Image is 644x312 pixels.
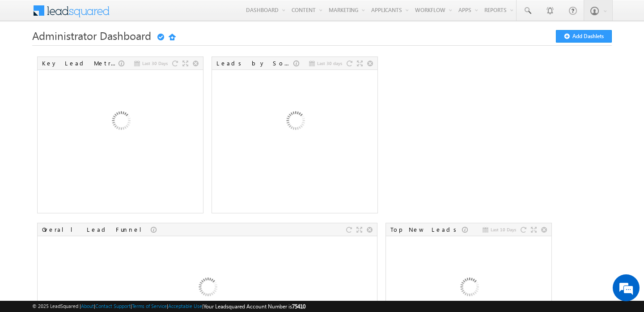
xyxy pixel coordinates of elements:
[247,74,343,170] img: Loading...
[42,225,151,234] div: Overall Lead Funnel
[95,303,131,309] a: Contact Support
[132,303,167,309] a: Terms of Service
[32,28,151,43] span: Administrator Dashboard
[390,225,462,234] div: Top New Leads
[32,302,305,311] span: © 2025 LeadSquared | | | | |
[42,59,119,67] div: Key Lead Metrics
[81,303,94,309] a: About
[142,59,168,67] span: Last 30 Days
[317,59,342,67] span: Last 30 days
[556,30,612,43] button: Add Dashlets
[203,303,305,310] span: Your Leadsquared Account Number is
[168,303,202,309] a: Acceptable Use
[216,59,293,67] div: Leads by Sources
[292,303,305,310] span: 75410
[72,74,169,170] img: Loading...
[491,225,516,234] span: Last 10 Days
